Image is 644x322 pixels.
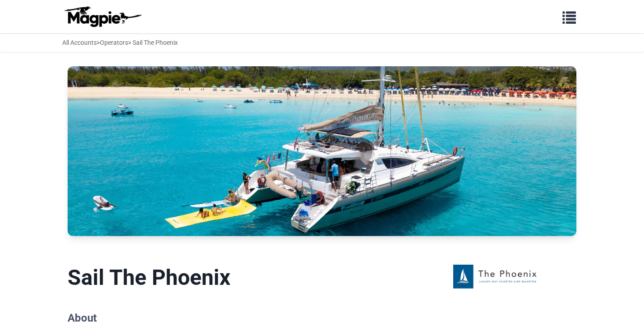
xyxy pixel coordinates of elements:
img: Sail The Phoenix logo [453,265,539,293]
img: logo-ab69f6fb50320c5b225c76a69d11143b.png [62,6,143,27]
a: All Accounts [62,39,97,46]
h1: Sail The Phoenix [68,265,402,291]
img: Sail The Phoenix banner [68,66,576,236]
div: > > Sail The Phoenix [62,38,178,47]
a: Operators [100,39,128,46]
